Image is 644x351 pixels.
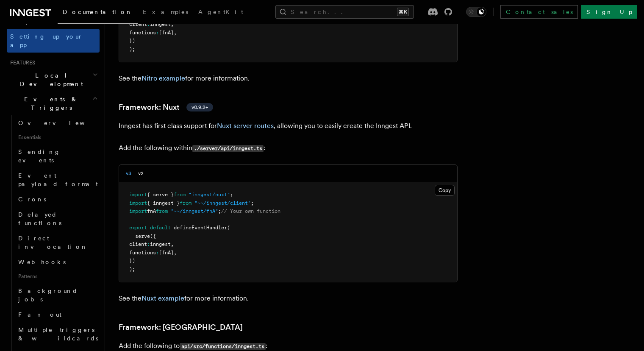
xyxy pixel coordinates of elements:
[18,287,78,303] span: Background jobs
[15,144,100,168] a: Sending events
[15,131,100,144] span: Essentials
[10,33,83,48] span: Setting up your app
[150,241,171,247] span: inngest
[171,241,174,247] span: ,
[7,92,100,115] button: Events & Triggers
[147,208,156,214] span: fnA
[18,211,61,226] span: Delayed functions
[18,148,61,164] span: Sending events
[129,208,147,214] span: import
[129,192,147,198] span: import
[18,259,66,265] span: Webhooks
[189,192,230,198] span: "inngest/nuxt"
[15,283,100,307] a: Background jobs
[126,165,131,182] button: v3
[218,208,221,214] span: ;
[180,343,266,350] code: api/src/functions/inngest.ts
[129,225,147,231] span: export
[15,115,100,131] a: Overview
[174,30,177,36] span: ,
[147,241,150,247] span: :
[18,311,61,318] span: Fan out
[7,71,92,88] span: Local Development
[129,38,135,44] span: })
[142,294,184,302] a: Nuxt example
[174,192,186,198] span: from
[129,258,135,264] span: })
[18,172,98,187] span: Event payload format
[150,225,171,231] span: default
[174,225,227,231] span: defineEventHandler
[192,104,208,111] span: v0.9.2+
[119,120,458,132] p: Inngest has first class support for , allowing you to easily create the Inngest API.
[18,196,46,203] span: Crons
[147,21,150,27] span: :
[159,30,174,36] span: [fnA]
[119,292,458,304] p: See the for more information.
[150,233,156,239] span: ({
[63,8,133,15] span: Documentation
[275,5,414,19] button: Search...⌘K
[171,21,174,27] span: ,
[174,250,177,256] span: ,
[143,8,188,15] span: Examples
[466,7,486,17] button: Toggle dark mode
[129,46,135,52] span: );
[119,101,213,113] a: Framework: Nuxtv0.9.2+
[18,235,88,250] span: Direct invocation
[397,8,409,16] kbd: ⌘K
[156,250,159,256] span: :
[581,5,637,19] a: Sign Up
[198,8,243,15] span: AgentKit
[129,250,156,256] span: functions
[150,21,171,27] span: inngest
[135,233,150,239] span: serve
[15,254,100,270] a: Webhooks
[147,192,174,198] span: { serve }
[227,225,230,231] span: (
[435,185,455,196] button: Copy
[194,200,251,206] span: "~~/inngest/client"
[129,266,135,272] span: );
[129,30,156,36] span: functions
[15,168,100,192] a: Event payload format
[15,231,100,254] a: Direct invocation
[180,200,192,206] span: from
[119,72,458,84] p: See the for more information.
[7,95,92,112] span: Events & Triggers
[18,120,105,126] span: Overview
[7,29,100,53] a: Setting up your app
[15,307,100,322] a: Fan out
[156,30,159,36] span: :
[159,250,174,256] span: [fnA]
[129,200,147,206] span: import
[156,208,168,214] span: from
[7,68,100,92] button: Local Development
[147,200,180,206] span: { inngest }
[221,208,280,214] span: // Your own function
[500,5,578,19] a: Contact sales
[171,208,218,214] span: "~~/inngest/fnA"
[18,326,98,342] span: Multiple triggers & wildcards
[193,3,248,23] a: AgentKit
[138,3,193,23] a: Examples
[15,322,100,346] a: Multiple triggers & wildcards
[15,192,100,207] a: Crons
[217,122,274,130] a: Nuxt server routes
[58,3,138,24] a: Documentation
[129,21,147,27] span: client
[129,241,147,247] span: client
[251,200,254,206] span: ;
[7,59,35,66] span: Features
[230,192,233,198] span: ;
[15,207,100,231] a: Delayed functions
[142,74,185,82] a: Nitro example
[138,165,144,182] button: v2
[119,321,243,333] a: Framework: [GEOGRAPHIC_DATA]
[192,145,264,152] code: ./server/api/inngest.ts
[119,142,458,154] p: Add the following within :
[15,270,100,283] span: Patterns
